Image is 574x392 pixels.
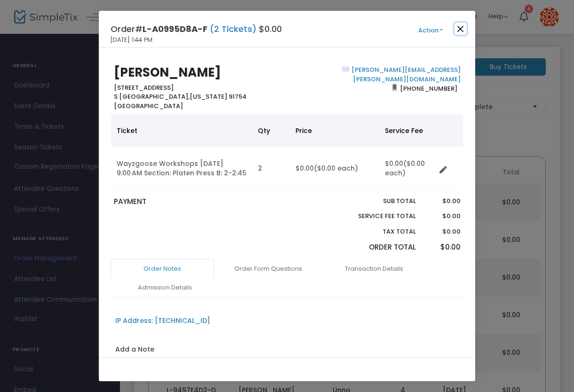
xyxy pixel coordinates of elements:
[114,196,283,207] p: PAYMENT
[322,259,426,279] a: Transaction Details
[113,278,216,298] a: Admission Details
[336,212,416,221] p: Service Fee Total
[207,23,259,35] span: (2 Tickets)
[111,147,252,190] td: Wayzgoose Workshops [DATE] 9:00 AM Section: Platen Press B: 2-2:45
[252,114,290,147] th: Qty
[114,64,221,81] b: [PERSON_NAME]
[111,114,463,190] div: Data table
[350,65,461,84] a: [PERSON_NAME][EMAIL_ADDRESS][PERSON_NAME][DOMAIN_NAME]
[290,147,379,190] td: $0.00
[216,259,320,279] a: Order Form Questions
[402,25,459,36] button: Action
[454,23,467,35] button: Close
[314,164,358,173] span: ($0.00 each)
[111,35,152,45] span: [DATE] 1:44 PM
[379,147,436,190] td: $0.00
[425,227,460,236] p: $0.00
[336,227,416,236] p: Tax Total
[397,81,461,96] span: [PHONE_NUMBER]
[114,92,190,101] span: S [GEOGRAPHIC_DATA],
[379,114,436,147] th: Service Fee
[114,83,247,110] b: [STREET_ADDRESS] [US_STATE] 91754 [GEOGRAPHIC_DATA]
[385,159,425,178] span: ($0.00 each)
[336,196,416,206] p: Sub total
[111,259,214,279] a: Order Notes
[111,23,282,35] h4: Order# $0.00
[425,196,460,206] p: $0.00
[252,147,290,190] td: 2
[115,345,154,357] label: Add a Note
[143,23,207,35] span: L-A0995D8A-F
[111,114,252,147] th: Ticket
[425,212,460,221] p: $0.00
[336,242,416,253] p: Order Total
[290,114,379,147] th: Price
[115,316,210,326] div: IP Address: [TECHNICAL_ID]
[425,242,460,253] p: $0.00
